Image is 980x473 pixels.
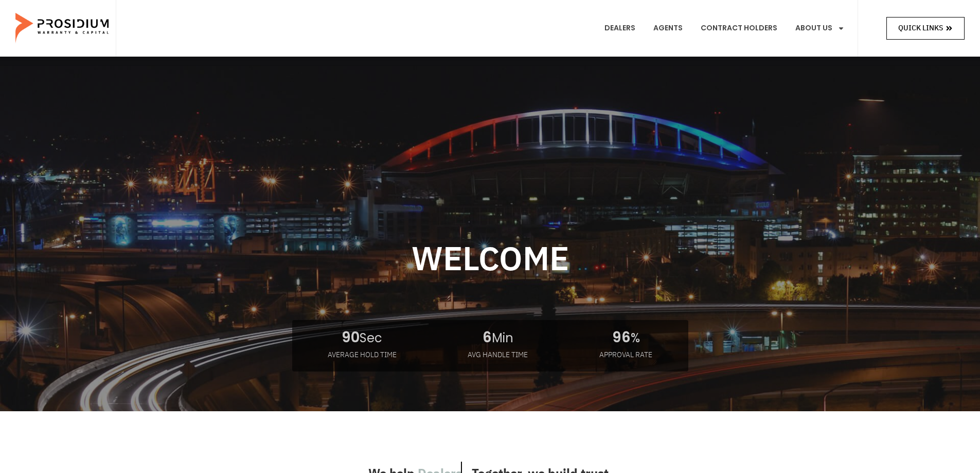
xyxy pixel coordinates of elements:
[788,9,852,47] a: About Us
[693,9,785,47] a: Contract Holders
[646,9,690,47] a: Agents
[898,22,943,34] span: Quick Links
[597,9,643,47] a: Dealers
[886,17,965,39] a: Quick Links
[597,9,852,47] nav: Menu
